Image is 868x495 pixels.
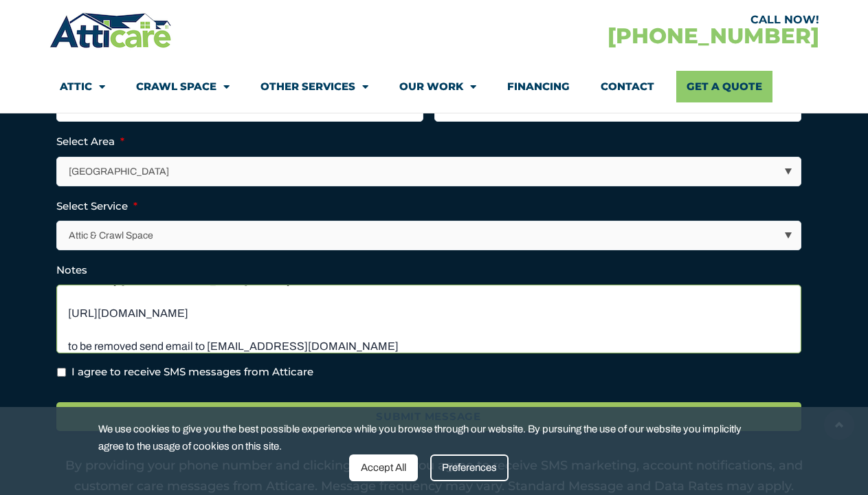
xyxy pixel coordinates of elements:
[399,71,476,102] a: Our Work
[56,402,801,432] input: Submit Message
[349,454,418,481] div: Accept All
[71,364,313,380] label: I agree to receive SMS messages from Atticare
[136,71,230,102] a: Crawl Space
[260,71,368,102] a: Other Services
[60,71,809,102] nav: Menu
[507,71,570,102] a: Financing
[601,71,654,102] a: Contact
[60,71,105,102] a: Attic
[98,421,759,454] span: We use cookies to give you the best possible experience while you browse through our website. By ...
[56,263,87,277] label: Notes
[56,135,124,148] label: Select Area
[676,71,772,102] a: Get A Quote
[56,199,137,213] label: Select Service
[434,14,819,25] div: CALL NOW!
[430,454,509,481] div: Preferences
